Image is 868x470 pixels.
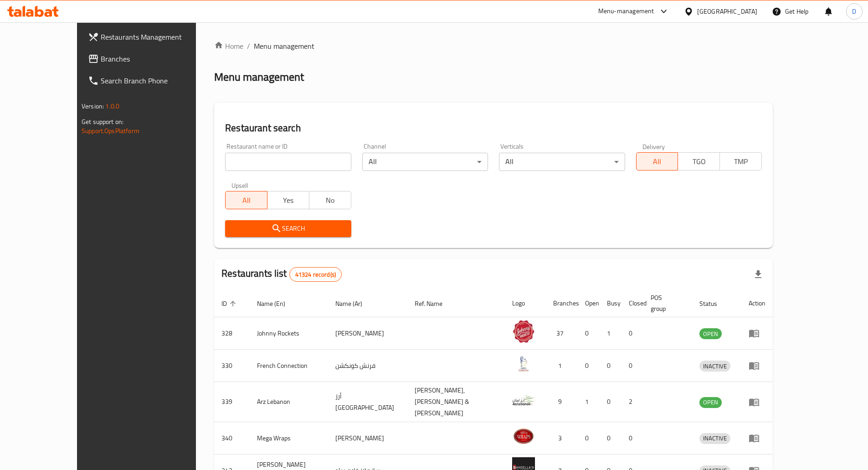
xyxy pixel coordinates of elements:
span: 41324 record(s) [290,270,341,279]
td: 1 [600,317,621,350]
td: Johnny Rockets [250,317,328,350]
td: أرز [GEOGRAPHIC_DATA] [328,382,407,422]
h2: Menu management [214,70,304,84]
td: 9 [546,382,578,422]
img: French Connection [512,352,535,375]
th: Action [741,289,773,317]
nav: breadcrumb [214,41,773,52]
td: 3 [546,422,578,455]
td: 0 [578,422,600,455]
button: No [309,191,351,209]
span: Get support on: [82,116,123,128]
label: Delivery [642,143,665,150]
div: Menu-management [598,6,654,17]
span: OPEN [699,397,722,408]
div: Export file [747,263,769,285]
td: 0 [600,382,621,422]
span: All [640,155,675,168]
span: INACTIVE [699,433,730,444]
span: Branches [101,53,215,64]
td: 339 [214,382,250,422]
a: Restaurants Management [81,26,222,48]
span: Status [699,298,729,309]
h2: Restaurant search [225,121,762,135]
td: Arz Lebanon [250,382,328,422]
th: Logo [505,289,546,317]
td: 0 [600,350,621,382]
td: French Connection [250,350,328,382]
span: 1.0.0 [105,100,119,112]
button: Yes [267,191,309,209]
div: All [499,153,625,171]
button: TMP [719,152,762,170]
a: Support.OpsPlatform [82,125,139,137]
td: 0 [621,317,643,350]
span: Name (Ar) [335,298,374,309]
a: Search Branch Phone [81,70,222,92]
div: INACTIVE [699,361,730,372]
span: D [852,6,856,16]
div: OPEN [699,397,722,408]
img: Mega Wraps [512,425,535,448]
th: Branches [546,289,578,317]
td: 330 [214,350,250,382]
td: 340 [214,422,250,455]
span: Version: [82,100,104,112]
a: Branches [81,48,222,70]
td: 0 [578,317,600,350]
td: 37 [546,317,578,350]
span: Restaurants Management [101,31,215,42]
div: Total records count [289,267,342,282]
span: Search Branch Phone [101,75,215,86]
div: Menu [749,397,765,408]
div: All [362,153,488,171]
td: 2 [621,382,643,422]
label: Upsell [231,182,248,188]
div: INACTIVE [699,433,730,444]
th: Closed [621,289,643,317]
span: INACTIVE [699,361,730,372]
span: Name (En) [257,298,297,309]
th: Open [578,289,600,317]
div: [GEOGRAPHIC_DATA] [697,6,757,16]
td: 0 [578,350,600,382]
td: [PERSON_NAME] [328,422,407,455]
img: Arz Lebanon [512,389,535,412]
span: Ref. Name [415,298,454,309]
td: Mega Wraps [250,422,328,455]
button: TGO [678,152,720,170]
span: Search [232,223,344,234]
img: Johnny Rockets [512,320,535,343]
td: 1 [546,350,578,382]
span: All [229,194,264,207]
td: 0 [621,350,643,382]
td: 0 [621,422,643,455]
button: Search [225,220,351,237]
td: 1 [578,382,600,422]
td: فرنش كونكشن [328,350,407,382]
input: Search for restaurant name or ID.. [225,153,351,171]
button: All [225,191,267,209]
span: Yes [271,194,306,207]
div: Menu [749,360,765,371]
td: 328 [214,317,250,350]
td: 0 [600,422,621,455]
div: Menu [749,328,765,339]
a: Home [214,41,243,52]
span: POS group [651,292,681,314]
td: [PERSON_NAME],[PERSON_NAME] & [PERSON_NAME] [407,382,505,422]
h2: Restaurants list [221,267,342,282]
td: [PERSON_NAME] [328,317,407,350]
button: All [636,152,678,170]
span: TGO [682,155,716,168]
span: OPEN [699,329,722,339]
span: ID [221,298,239,309]
div: Menu [749,433,765,444]
span: No [313,194,348,207]
div: OPEN [699,328,722,339]
li: / [247,41,250,52]
span: TMP [724,155,758,168]
span: Menu management [254,41,314,52]
th: Busy [600,289,621,317]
